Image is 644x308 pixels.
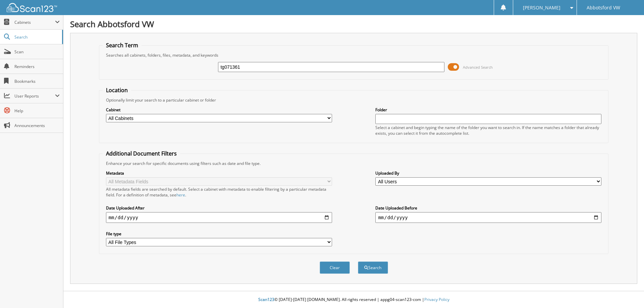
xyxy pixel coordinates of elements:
span: Scan [14,49,60,55]
span: User Reports [14,93,55,99]
legend: Location [103,86,131,94]
a: Privacy Policy [424,297,449,302]
input: end [375,212,601,223]
iframe: Chat Widget [610,276,644,308]
legend: Search Term [103,42,142,49]
legend: Additional Document Filters [103,150,180,157]
button: Search [358,261,388,274]
h1: Search Abbotsford VW [70,18,637,29]
label: Date Uploaded After [106,205,332,211]
div: © [DATE]-[DATE] [DOMAIN_NAME]. All rights reserved | appg04-scan123-com | [63,292,644,308]
label: Date Uploaded Before [375,205,601,211]
button: Clear [320,261,350,274]
span: [PERSON_NAME] [523,6,560,10]
label: Cabinet [106,107,332,113]
div: Enhance your search for specific documents using filters such as date and file type. [103,161,605,166]
div: Optionally limit your search to a particular cabinet or folder [103,97,605,103]
label: Metadata [106,170,332,176]
span: Cabinets [14,19,55,25]
span: Advanced Search [463,65,493,70]
span: Announcements [14,123,60,128]
input: start [106,212,332,223]
label: Folder [375,107,601,113]
span: Search [14,34,59,40]
img: scan123-logo-white.svg [7,3,57,12]
div: Select a cabinet and begin typing the name of the folder you want to search in. If the name match... [375,125,601,136]
span: Bookmarks [14,78,60,84]
label: File type [106,231,332,237]
span: Reminders [14,64,60,69]
div: Searches all cabinets, folders, files, metadata, and keywords [103,52,605,58]
span: Help [14,108,60,114]
span: Scan123 [258,297,274,302]
a: here [176,192,185,198]
div: All metadata fields are searched by default. Select a cabinet with metadata to enable filtering b... [106,186,332,198]
span: Abbotsford VW [587,6,620,10]
label: Uploaded By [375,170,601,176]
